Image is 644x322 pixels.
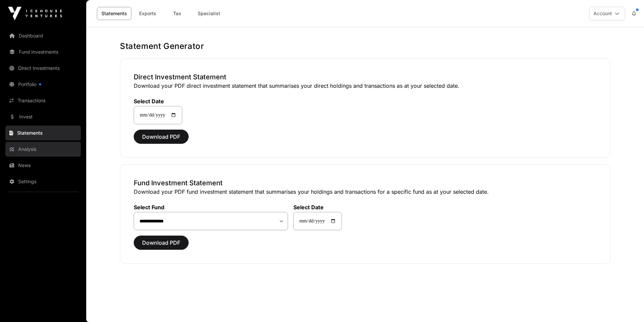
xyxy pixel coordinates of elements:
a: Tax [164,7,191,20]
a: Statements [97,7,131,20]
label: Select Fund [134,204,288,211]
label: Select Date [293,204,342,211]
a: Dashboard [5,28,81,43]
a: News [5,158,81,173]
a: Statements [5,126,81,140]
label: Select Date [134,98,182,105]
p: Download your PDF direct investment statement that summarises your direct holdings and transactio... [134,82,597,90]
iframe: Chat Widget [610,290,644,322]
h3: Fund Investment Statement [134,178,597,188]
a: Fund Investments [5,45,81,59]
button: Account [589,7,625,20]
span: Download PDF [142,239,180,247]
button: Download PDF [134,236,189,250]
span: Download PDF [142,133,180,141]
h3: Direct Investment Statement [134,72,597,82]
a: Direct Investments [5,61,81,76]
button: Download PDF [134,130,189,144]
h1: Statement Generator [120,41,610,52]
a: Invest [5,109,81,124]
img: Icehouse Ventures Logo [8,7,62,20]
a: Exports [134,7,161,20]
a: Download PDF [134,136,189,143]
a: Analysis [5,142,81,157]
p: Download your PDF fund investment statement that summarises your holdings and transactions for a ... [134,188,597,196]
a: Download PDF [134,242,189,249]
a: Specialist [193,7,225,20]
a: Portfolio [5,77,81,92]
a: Settings [5,174,81,189]
a: Transactions [5,93,81,108]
